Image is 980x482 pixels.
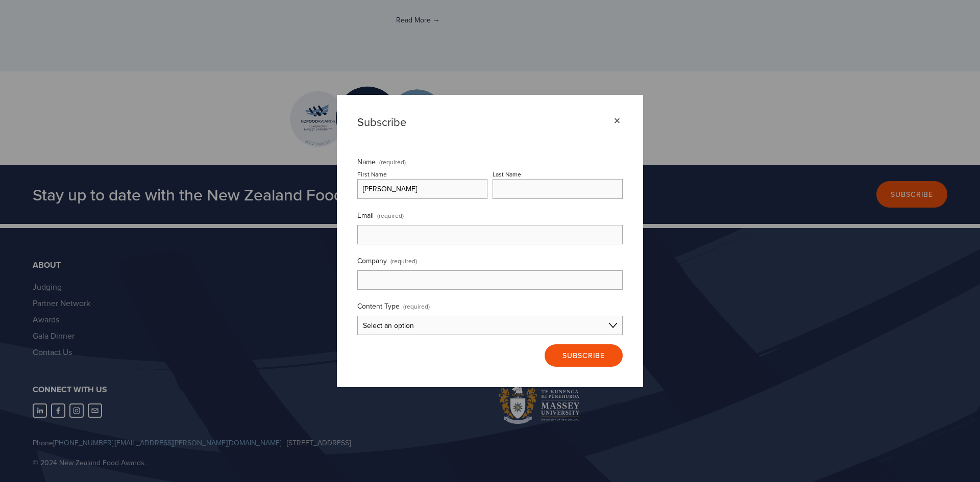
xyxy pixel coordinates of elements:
[545,344,623,367] button: SubscribeSubscribe
[377,208,404,223] span: (required)
[357,316,623,335] select: Content Type
[390,253,417,268] span: (required)
[357,115,611,129] div: Subscribe
[379,159,406,165] span: (required)
[357,301,400,311] span: Content Type
[357,170,387,179] div: First Name
[403,299,430,314] span: (required)
[562,350,605,361] span: Subscribe
[357,256,387,266] span: Company
[611,115,623,126] div: Close
[357,157,376,167] span: Name
[493,170,521,179] div: Last Name
[357,210,374,220] span: Email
